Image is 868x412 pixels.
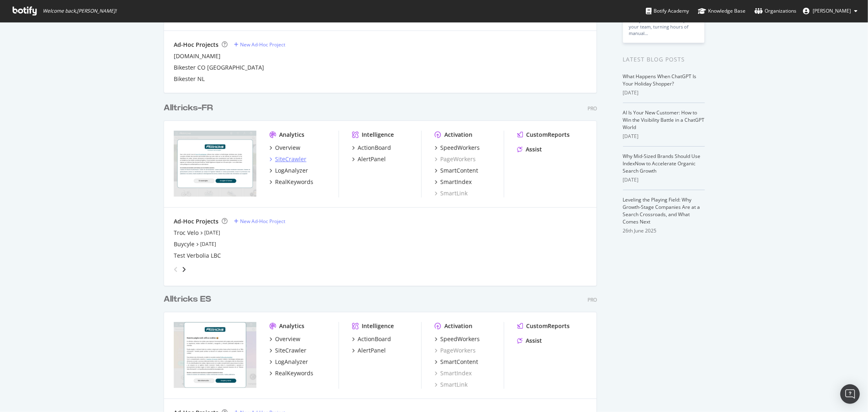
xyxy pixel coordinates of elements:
div: Alltricks ES [164,294,211,305]
a: Assist [517,145,542,153]
button: [PERSON_NAME] [796,4,864,18]
a: SmartContent [435,358,478,366]
div: SmartContent [440,167,478,175]
a: Bikester NL [174,75,205,83]
div: Overview [275,144,300,152]
a: SmartIndex [435,178,472,186]
a: Bikester CO [GEOGRAPHIC_DATA] [174,64,264,72]
a: AI Is Your New Customer: How to Win the Visibility Battle in a ChatGPT World [623,109,705,131]
a: SmartLink [435,381,468,389]
div: SiteCrawler [275,346,306,355]
a: SmartLink [435,189,468,197]
div: SiteCrawler [275,155,306,163]
a: What Happens When ChatGPT Is Your Holiday Shopper? [623,73,697,87]
a: Buycyle [174,240,195,248]
div: Assist [526,145,542,153]
a: ActionBoard [352,335,391,343]
a: Troc Velo [174,229,199,237]
a: Leveling the Playing Field: Why Growth-Stage Companies Are at a Search Crossroads, and What Comes... [623,196,700,225]
div: Activation [444,322,472,330]
div: 26th June 2025 [623,227,705,234]
a: RealKeywords [269,369,313,377]
div: Pro [588,105,597,112]
div: SmartContent [440,358,478,366]
div: Activation [444,131,472,139]
div: AlertPanel [358,155,386,163]
div: New Ad-Hoc Project [240,218,285,225]
a: RealKeywords [269,178,313,186]
a: [DOMAIN_NAME] [174,52,221,60]
div: SmartIndex [440,178,472,186]
div: Overview [275,335,300,343]
a: CustomReports [517,322,570,330]
a: Test Verbolia LBC [174,252,221,260]
div: [DATE] [623,89,705,96]
span: Cousseau Victor [813,7,851,14]
div: Assist [526,337,542,345]
a: SpeedWorkers [435,335,480,343]
div: New Ad-Hoc Project [240,41,285,48]
a: SiteCrawler [269,346,306,355]
a: Alltricks-FR [164,102,216,114]
div: Organizations [754,7,796,15]
div: Intelligence [362,131,394,139]
a: PageWorkers [435,346,476,355]
div: RealKeywords [275,369,313,377]
div: Intelligence [362,322,394,330]
a: SpeedWorkers [435,144,480,152]
a: SmartIndex [435,369,472,377]
div: ActionBoard [358,335,391,343]
a: Overview [269,335,300,343]
a: PageWorkers [435,155,476,163]
a: New Ad-Hoc Project [234,41,285,48]
a: AlertPanel [352,346,386,355]
a: LogAnalyzer [269,167,308,175]
div: Knowledge Base [698,7,746,15]
div: CustomReports [526,131,570,139]
a: Why Mid-Sized Brands Should Use IndexNow to Accelerate Organic Search Growth [623,153,701,174]
a: [DATE] [204,229,220,236]
a: SiteCrawler [269,155,306,163]
div: angle-left [171,263,181,276]
a: LogAnalyzer [269,358,308,366]
a: CustomReports [517,131,570,139]
div: [DATE] [623,176,705,184]
div: ActionBoard [358,144,391,152]
img: alltricks.es [174,322,256,388]
div: LogAnalyzer [275,167,308,175]
div: Pro [588,296,597,303]
a: ActionBoard [352,144,391,152]
img: alltricks.fr [174,131,256,197]
div: angle-right [181,265,187,274]
span: Welcome back, [PERSON_NAME] ! [43,8,116,14]
a: Overview [269,144,300,152]
div: SpeedWorkers [440,144,480,152]
a: Alltricks ES [164,294,214,305]
a: SmartContent [435,167,478,175]
div: [DATE] [623,133,705,140]
a: New Ad-Hoc Project [234,218,285,225]
a: AlertPanel [352,155,386,163]
div: Analytics [279,322,304,330]
div: CustomReports [526,322,570,330]
div: RealKeywords [275,178,313,186]
div: Latest Blog Posts [623,55,705,64]
div: Ad-Hoc Projects [174,41,219,49]
a: [DATE] [200,241,216,248]
div: With its powerful AI agents, Botify Assist is here to empower your team, turning hours of manual… [629,11,698,37]
div: Ad-Hoc Projects [174,217,219,226]
div: LogAnalyzer [275,358,308,366]
div: Open Intercom Messenger [840,384,860,404]
div: SpeedWorkers [440,335,480,343]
